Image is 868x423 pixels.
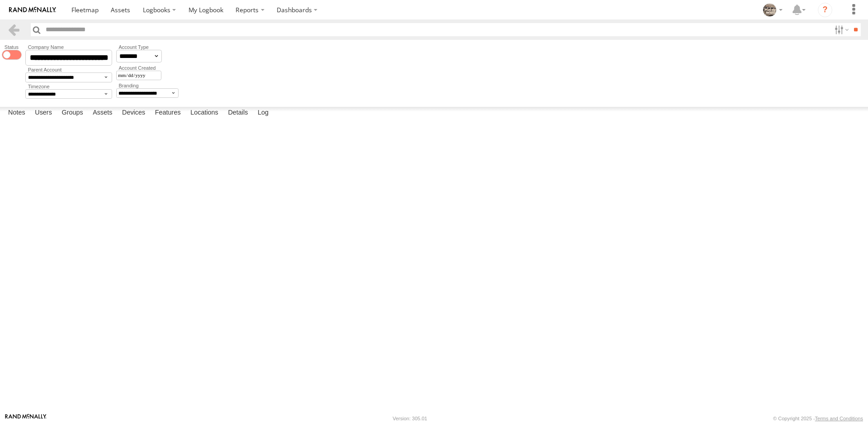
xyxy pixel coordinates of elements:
label: Branding [116,83,179,88]
label: Notes [4,107,30,120]
label: Assets [88,107,117,120]
label: Locations [186,107,223,120]
label: Company Name [25,44,112,50]
label: Timezone [25,84,112,89]
label: Users [30,107,57,120]
label: Status [2,44,21,50]
label: Search Filter Options [831,23,850,36]
label: Parent Account [25,67,112,72]
div: Vlad h [759,3,786,17]
label: Account Type [116,44,162,50]
i: ? [818,3,832,17]
label: Details [223,107,252,120]
a: Terms and Conditions [815,416,863,421]
img: rand-logo.svg [9,7,56,13]
label: Groups [57,107,87,120]
label: Features [151,107,185,120]
label: Log [253,107,273,120]
a: Visit our Website [5,414,47,423]
span: Enable/Disable Status [2,50,21,60]
div: Version: 305.01 [393,416,427,421]
div: © Copyright 2025 - [773,416,863,421]
label: Account Created [116,65,161,71]
label: Devices [118,107,150,120]
a: Back to previous Page [7,23,20,36]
